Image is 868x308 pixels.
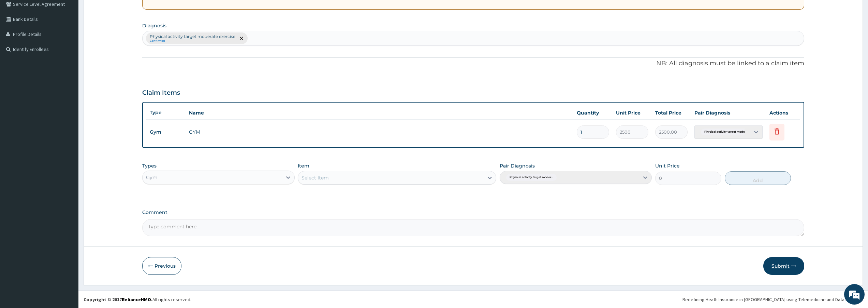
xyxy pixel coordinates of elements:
[573,106,613,120] th: Quantity
[112,3,128,20] div: Minimize live chat window
[652,106,691,120] th: Total Price
[500,162,535,169] label: Pair Diagnosis
[766,106,800,120] th: Actions
[682,296,863,303] div: Redefining Heath Insurance in [GEOGRAPHIC_DATA] using Telemedicine and Data Science!
[186,106,573,120] th: Name
[13,34,28,51] img: d_794563401_company_1708531726252_794563401
[146,174,158,181] div: Gym
[142,22,166,29] label: Diagnosis
[298,162,309,169] label: Item
[84,296,152,303] strong: Copyright © 2017 .
[146,106,186,119] th: Type
[122,296,151,303] a: RelianceHMO
[301,174,329,181] div: Select Item
[691,106,766,120] th: Pair Diagnosis
[3,187,130,211] textarea: Type your message and hit 'Enter'
[725,171,791,185] button: Add
[142,89,180,97] h3: Claim Items
[142,257,181,275] button: Previous
[35,38,115,47] div: Chat with us now
[40,86,94,155] span: We're online!
[763,257,804,275] button: Submit
[78,291,868,308] footer: All rights reserved.
[142,59,804,68] p: NB: All diagnosis must be linked to a claim item
[142,210,804,215] label: Comment
[655,162,680,169] label: Unit Price
[186,125,573,139] td: GYM
[142,163,157,169] label: Types
[613,106,652,120] th: Unit Price
[146,126,186,138] td: Gym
